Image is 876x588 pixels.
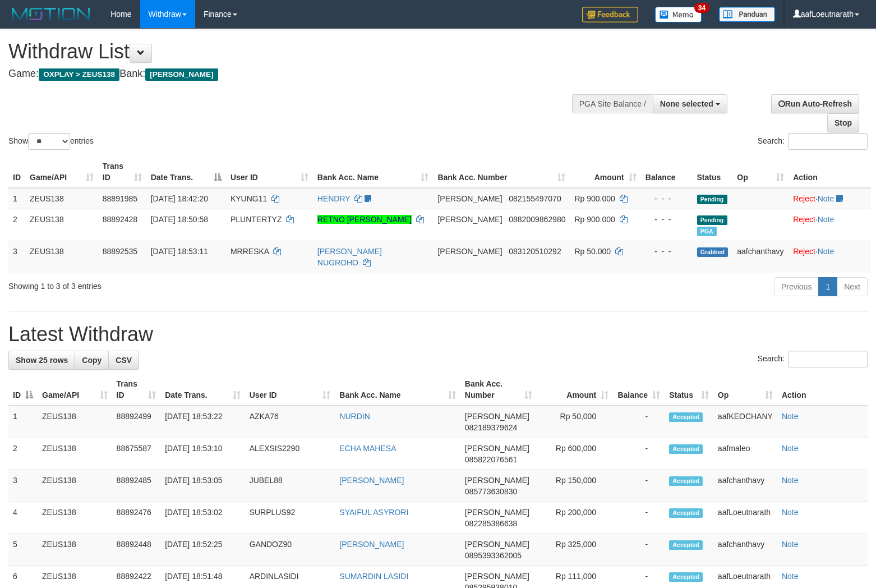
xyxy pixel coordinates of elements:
[339,508,408,517] a: SYAIFUL ASYRORI
[313,156,434,188] th: Bank Acc. Name: activate to sort column ascending
[570,156,640,188] th: Amount: activate to sort column ascending
[818,247,834,256] a: Note
[226,156,313,188] th: User ID: activate to sort column ascending
[669,508,703,518] span: Accepted
[339,572,408,581] a: SUMARDIN LASIDI
[112,470,161,502] td: 88892485
[25,156,98,188] th: Game/API: activate to sort column ascending
[145,68,218,81] span: [PERSON_NAME]
[160,406,245,438] td: [DATE] 18:53:22
[460,374,537,406] th: Bank Acc. Number: activate to sort column ascending
[25,209,98,241] td: ZEUS138
[782,476,799,485] a: Note
[713,406,777,438] td: aafKEOCHANY
[8,6,94,22] img: MOTION_logo.png
[8,502,38,534] td: 4
[38,406,112,438] td: ZEUS138
[782,444,799,453] a: Note
[108,351,139,370] a: CSV
[116,356,132,365] span: CSV
[437,194,502,203] span: [PERSON_NAME]
[8,68,573,80] h4: Game: Bank:
[112,534,161,566] td: 88892448
[789,241,871,273] td: ·
[38,374,112,406] th: Game/API: activate to sort column ascending
[697,247,729,257] span: Grabbed
[465,572,529,581] span: [PERSON_NAME]
[151,194,208,203] span: [DATE] 18:42:20
[465,455,517,464] span: Copy 085822076561 to clipboard
[433,156,570,188] th: Bank Acc. Number: activate to sort column ascending
[38,502,112,534] td: ZEUS138
[537,502,614,534] td: Rp 200,000
[613,374,665,406] th: Balance: activate to sort column ascending
[774,277,819,296] a: Previous
[793,215,815,224] a: Reject
[339,476,404,485] a: [PERSON_NAME]
[245,438,335,470] td: ALEXSIS2290
[335,374,460,406] th: Bank Acc. Name: activate to sort column ascending
[465,412,529,421] span: [PERSON_NAME]
[818,215,834,224] a: Note
[537,374,614,406] th: Amount: activate to sort column ascending
[697,195,727,204] span: Pending
[465,476,529,485] span: [PERSON_NAME]
[771,94,859,113] a: Run Auto-Refresh
[465,423,517,432] span: Copy 082189379624 to clipboard
[669,572,703,582] span: Accepted
[465,444,529,453] span: [PERSON_NAME]
[782,412,799,421] a: Note
[572,94,653,113] div: PGA Site Balance /
[112,438,161,470] td: 88675587
[818,194,834,203] a: Note
[732,241,789,273] td: aafchanthavy
[38,438,112,470] td: ZEUS138
[660,99,713,108] span: None selected
[509,194,561,203] span: Copy 082155497070 to clipboard
[818,277,837,296] a: 1
[509,247,561,256] span: Copy 083120510292 to clipboard
[82,356,102,365] span: Copy
[245,502,335,534] td: SURPLUS92
[28,133,70,150] select: Showentries
[713,470,777,502] td: aafchanthavy
[38,470,112,502] td: ZEUS138
[160,502,245,534] td: [DATE] 18:53:02
[732,156,789,188] th: Op: activate to sort column ascending
[245,374,335,406] th: User ID: activate to sort column ascending
[339,444,396,453] a: ECHA MAHESA
[713,374,777,406] th: Op: activate to sort column ascending
[8,323,868,346] h1: Latest Withdraw
[8,40,573,63] h1: Withdraw List
[465,519,517,528] span: Copy 082285386638 to clipboard
[789,188,871,209] td: ·
[646,214,688,225] div: - - -
[16,356,68,365] span: Show 25 rows
[112,406,161,438] td: 88892499
[574,215,615,224] span: Rp 900.000
[613,534,665,566] td: -
[788,133,868,150] input: Search:
[8,470,38,502] td: 3
[8,188,25,209] td: 1
[8,351,75,370] a: Show 25 rows
[317,194,351,203] a: HENDRY
[669,444,703,454] span: Accepted
[641,156,693,188] th: Balance
[537,470,614,502] td: Rp 150,000
[793,247,815,256] a: Reject
[758,133,868,150] label: Search:
[103,215,137,224] span: 88892428
[245,406,335,438] td: AZKA76
[8,276,357,292] div: Showing 1 to 3 of 3 entries
[693,156,733,188] th: Status
[782,540,799,549] a: Note
[160,438,245,470] td: [DATE] 18:53:10
[160,470,245,502] td: [DATE] 18:53:05
[613,502,665,534] td: -
[574,194,615,203] span: Rp 900.000
[8,438,38,470] td: 2
[646,193,688,204] div: - - -
[827,113,859,132] a: Stop
[151,215,208,224] span: [DATE] 18:50:58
